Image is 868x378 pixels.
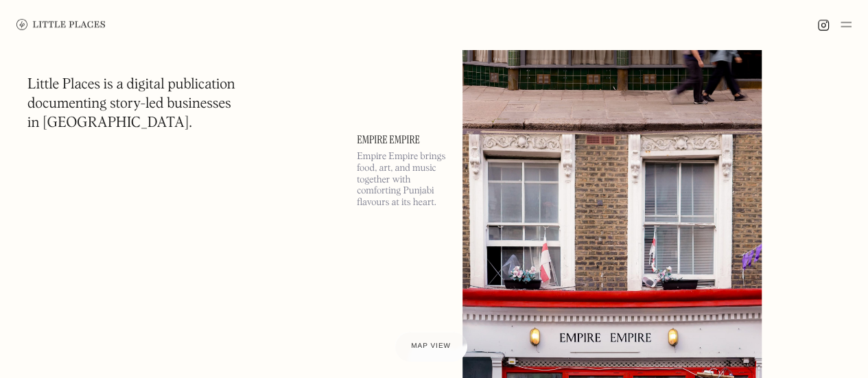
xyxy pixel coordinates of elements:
[411,342,451,350] span: Map view
[357,134,446,145] a: Empire Empire
[27,75,235,133] h1: Little Places is a digital publication documenting story-led businesses in [GEOGRAPHIC_DATA].
[395,331,467,362] a: Map view
[357,151,446,209] p: Empire Empire brings food, art, and music together with comforting Punjabi flavours at its heart.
